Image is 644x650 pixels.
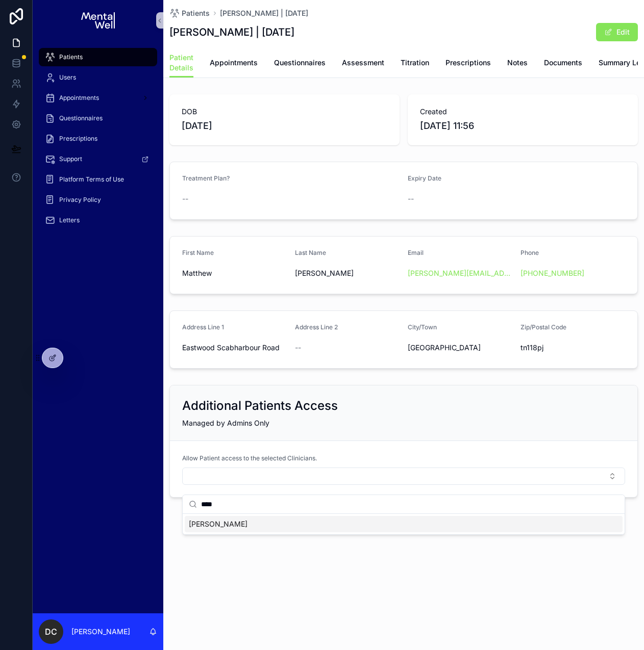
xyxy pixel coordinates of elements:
[274,58,326,68] span: Questionnaires
[45,626,57,638] span: DC
[59,135,97,143] span: Prescriptions
[39,129,157,148] a: Prescriptions
[169,25,294,39] h1: [PERSON_NAME] | [DATE]
[342,54,384,74] a: Assessment
[210,54,258,74] a: Appointments
[210,58,258,68] span: Appointments
[39,150,157,168] a: Support
[169,48,193,78] a: Patient Details
[408,323,437,331] span: City/Town
[59,53,83,61] span: Patients
[59,175,124,184] span: Platform Terms of Use
[401,54,429,74] a: Titration
[39,48,157,66] a: Patients
[59,94,99,102] span: Appointments
[274,54,326,74] a: Questionnaires
[182,119,387,133] span: [DATE]
[420,107,626,117] span: Created
[182,268,287,278] span: Matthew
[59,114,103,122] span: Questionnaires
[445,58,491,68] span: Prescriptions
[169,53,193,73] span: Patient Details
[182,419,269,427] span: Managed by Admins Only
[596,23,638,41] button: Edit
[544,58,582,68] span: Documents
[59,196,101,204] span: Privacy Policy
[59,216,80,224] span: Letters
[408,268,512,278] a: [PERSON_NAME][EMAIL_ADDRESS][DOMAIN_NAME]
[182,323,224,331] span: Address Line 1
[182,194,188,204] span: --
[401,58,429,68] span: Titration
[507,58,528,68] span: Notes
[182,343,287,353] span: Eastwood Scabharbour Road
[39,191,157,209] a: Privacy Policy
[342,58,384,68] span: Assessment
[81,12,114,29] img: App logo
[507,54,528,74] a: Notes
[544,54,582,74] a: Documents
[445,54,491,74] a: Prescriptions
[295,323,338,331] span: Address Line 2
[189,519,247,529] span: [PERSON_NAME]
[33,41,163,243] div: scrollable content
[521,268,584,278] a: [PHONE_NUMBER]
[182,249,214,256] span: First Name
[295,268,400,278] span: [PERSON_NAME]
[182,454,317,462] span: Allow Patient access to the selected Clinicians.
[39,68,157,87] a: Users
[59,73,76,82] span: Users
[182,174,230,182] span: Treatment Plan?
[408,174,441,182] span: Expiry Date
[408,343,512,353] span: [GEOGRAPHIC_DATA]
[420,119,626,133] span: [DATE] 11:56
[71,627,130,637] p: [PERSON_NAME]
[182,107,387,117] span: DOB
[521,323,566,331] span: Zip/Postal Code
[295,343,301,353] span: --
[169,8,210,18] a: Patients
[183,514,625,534] div: Suggestions
[182,398,338,414] h2: Additional Patients Access
[408,194,414,204] span: --
[295,249,326,256] span: Last Name
[39,89,157,107] a: Appointments
[182,467,625,485] button: Select Button
[408,249,424,256] span: Email
[182,8,210,18] span: Patients
[59,155,82,163] span: Support
[521,249,539,256] span: Phone
[39,211,157,229] a: Letters
[521,343,625,353] span: tn118pj
[39,109,157,127] a: Questionnaires
[220,8,308,18] a: [PERSON_NAME] | [DATE]
[39,170,157,189] a: Platform Terms of Use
